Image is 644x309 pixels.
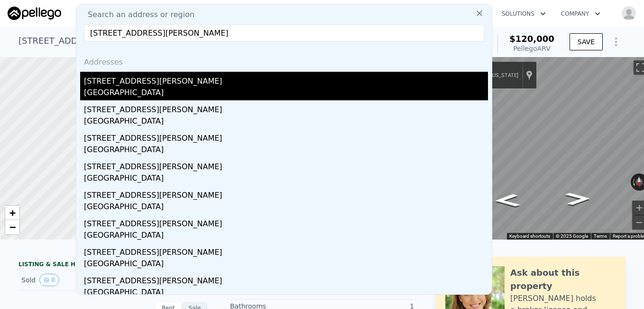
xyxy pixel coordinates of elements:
div: [STREET_ADDRESS][PERSON_NAME] [84,100,488,116]
div: [STREET_ADDRESS][PERSON_NAME] [84,214,488,230]
a: Zoom in [5,206,19,220]
div: [STREET_ADDRESS][PERSON_NAME] [84,243,488,258]
img: avatar [621,6,636,21]
button: Rotate counterclockwise [631,174,636,191]
div: [STREET_ADDRESS][PERSON_NAME] [84,186,488,201]
div: [GEOGRAPHIC_DATA] [84,201,488,214]
path: Go East, Commonwealth Ave [484,191,531,210]
div: [GEOGRAPHIC_DATA] [84,87,488,100]
span: © 2025 Google [556,233,588,239]
span: Search an address or region [80,9,194,20]
button: Keyboard shortcuts [509,233,550,240]
div: Ask about this property [510,266,616,293]
div: [GEOGRAPHIC_DATA] [84,230,488,243]
button: Show Options [607,32,626,51]
div: Addresses [80,49,488,72]
div: [STREET_ADDRESS][PERSON_NAME] [84,129,488,144]
div: [STREET_ADDRESS][PERSON_NAME] [84,72,488,87]
div: [STREET_ADDRESS][PERSON_NAME] [84,157,488,173]
a: Terms (opens in new tab) [594,233,607,239]
button: SAVE [570,33,603,50]
div: [STREET_ADDRESS] , [GEOGRAPHIC_DATA] , FL 32254 [18,34,243,48]
div: Pellego ARV [509,44,554,53]
button: Solutions [494,5,553,22]
button: Reset the view [635,174,643,191]
div: [GEOGRAPHIC_DATA] [84,173,488,186]
span: − [9,221,16,233]
div: [STREET_ADDRESS][PERSON_NAME] [84,271,488,287]
div: [GEOGRAPHIC_DATA] [84,287,488,300]
path: Go West, Commonwealth Ave [555,189,602,208]
a: Zoom out [5,220,19,234]
button: Company [553,5,608,22]
input: Enter an address, city, region, neighborhood or zip code [84,24,484,41]
span: + [9,207,16,219]
a: Show location on map [526,70,533,80]
button: View historical data [39,274,59,286]
img: Pellego [8,7,61,20]
div: Sold [21,274,106,286]
span: $120,000 [509,34,554,44]
div: LISTING & SALE HISTORY [18,261,208,270]
div: [GEOGRAPHIC_DATA] [84,258,488,271]
div: [GEOGRAPHIC_DATA] [84,144,488,157]
div: [GEOGRAPHIC_DATA] [84,116,488,129]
